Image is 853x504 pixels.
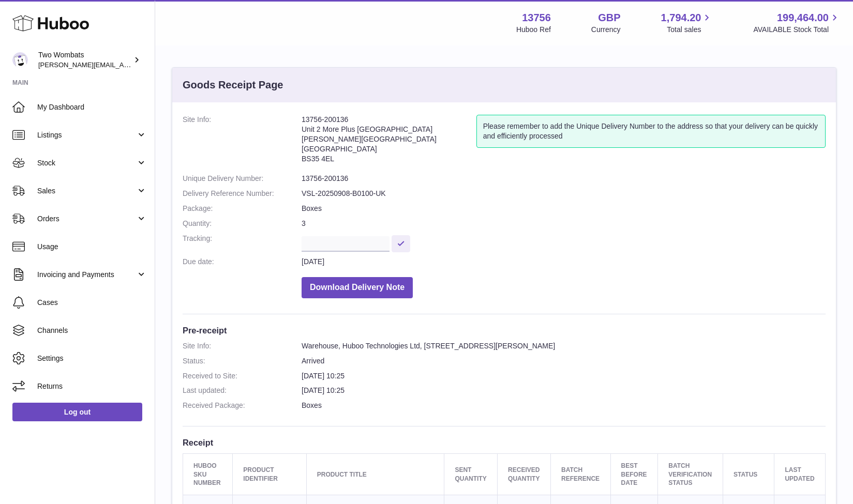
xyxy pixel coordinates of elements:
[302,371,826,381] dd: [DATE] 10:25
[37,354,147,363] span: Settings
[306,454,444,495] th: Product title
[302,356,826,366] dd: Arrived
[37,214,136,224] span: Orders
[302,257,826,267] dd: [DATE]
[37,186,136,196] span: Sales
[183,174,302,184] dt: Unique Delivery Number:
[302,115,476,169] address: 13756-200136 Unit 2 More Plus [GEOGRAPHIC_DATA] [PERSON_NAME][GEOGRAPHIC_DATA] [GEOGRAPHIC_DATA] ...
[183,371,302,381] dt: Received to Site:
[610,454,658,495] th: Best Before Date
[302,189,826,198] dd: VSL-20250908-B0100-UK
[302,204,826,213] dd: Boxes
[37,242,147,252] span: Usage
[183,115,302,169] dt: Site Info:
[522,11,551,25] strong: 13756
[12,403,142,421] a: Log out
[591,25,621,35] div: Currency
[183,325,826,336] h3: Pre-receipt
[183,257,302,267] dt: Due date:
[753,25,841,35] span: AVAILABLE Stock Total
[444,454,498,495] th: Sent Quantity
[183,189,302,198] dt: Delivery Reference Number:
[183,386,302,395] dt: Last updated:
[476,115,826,148] div: Please remember to add the Unique Delivery Number to the address so that your delivery can be qui...
[183,78,283,92] h3: Goods Receipt Page
[37,381,147,391] span: Returns
[777,11,829,25] span: 199,464.00
[183,234,302,252] dt: Tracking:
[37,298,147,308] span: Cases
[183,401,302,410] dt: Received Package:
[12,52,28,68] img: philip.carroll@twowombats.com
[37,326,147,335] span: Channels
[37,102,147,112] span: My Dashboard
[774,454,826,495] th: Last updated
[302,174,826,184] dd: 13756-200136
[753,11,841,35] a: 199,464.00 AVAILABLE Stock Total
[302,401,826,410] dd: Boxes
[302,341,826,351] dd: Warehouse, Huboo Technologies Ltd, [STREET_ADDRESS][PERSON_NAME]
[667,25,713,35] span: Total sales
[302,386,826,395] dd: [DATE] 10:25
[37,130,136,140] span: Listings
[516,25,551,35] div: Huboo Ref
[661,11,701,25] span: 1,794.20
[37,270,136,280] span: Invoicing and Payments
[498,454,551,495] th: Received Quantity
[551,454,610,495] th: Batch Reference
[183,437,826,448] h3: Receipt
[38,50,131,70] div: Two Wombats
[302,277,413,298] button: Download Delivery Note
[38,60,263,69] span: [PERSON_NAME][EMAIL_ADDRESS][PERSON_NAME][DOMAIN_NAME]
[183,204,302,213] dt: Package:
[37,158,136,168] span: Stock
[723,454,774,495] th: Status
[598,11,620,25] strong: GBP
[233,454,307,495] th: Product Identifier
[302,219,826,228] dd: 3
[183,454,233,495] th: Huboo SKU Number
[658,454,723,495] th: Batch Verification Status
[183,356,302,366] dt: Status:
[183,219,302,228] dt: Quantity:
[661,11,713,35] a: 1,794.20 Total sales
[183,341,302,351] dt: Site Info:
